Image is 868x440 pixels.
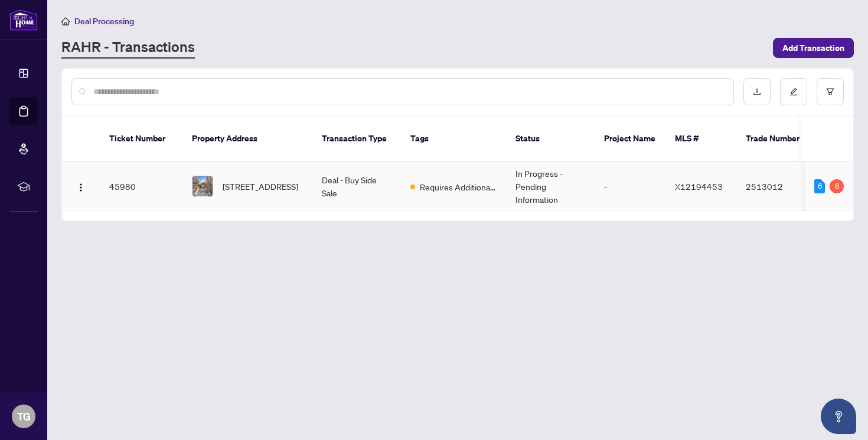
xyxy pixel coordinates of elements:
[312,162,401,211] td: Deal - Buy Side Sale
[401,116,506,162] th: Tags
[182,116,312,162] th: Property Address
[817,78,844,105] button: filter
[71,177,90,196] button: Logo
[826,88,834,96] span: filter
[595,116,665,162] th: Project Name
[100,116,182,162] th: Ticket Number
[665,116,736,162] th: MLS #
[17,408,31,425] span: TG
[506,162,595,211] td: In Progress - Pending Information
[223,180,298,193] span: [STREET_ADDRESS]
[780,78,807,105] button: edit
[9,9,38,31] img: logo
[814,179,825,193] div: 6
[736,162,819,211] td: 2513012
[782,38,844,57] span: Add Transaction
[100,162,182,211] td: 45980
[506,116,595,162] th: Status
[821,399,856,434] button: Open asap
[420,180,497,193] span: Requires Additional Docs
[830,179,844,193] div: 6
[192,176,213,196] img: thumbnail-img
[736,116,819,162] th: Trade Number
[789,88,798,96] span: edit
[675,181,723,192] span: X12194453
[773,38,854,58] button: Add Transaction
[595,162,665,211] td: -
[76,183,86,192] img: Logo
[74,16,134,27] span: Deal Processing
[61,37,195,59] a: RAHR - Transactions
[61,17,70,25] span: home
[312,116,401,162] th: Transaction Type
[753,88,761,96] span: download
[743,78,771,105] button: download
